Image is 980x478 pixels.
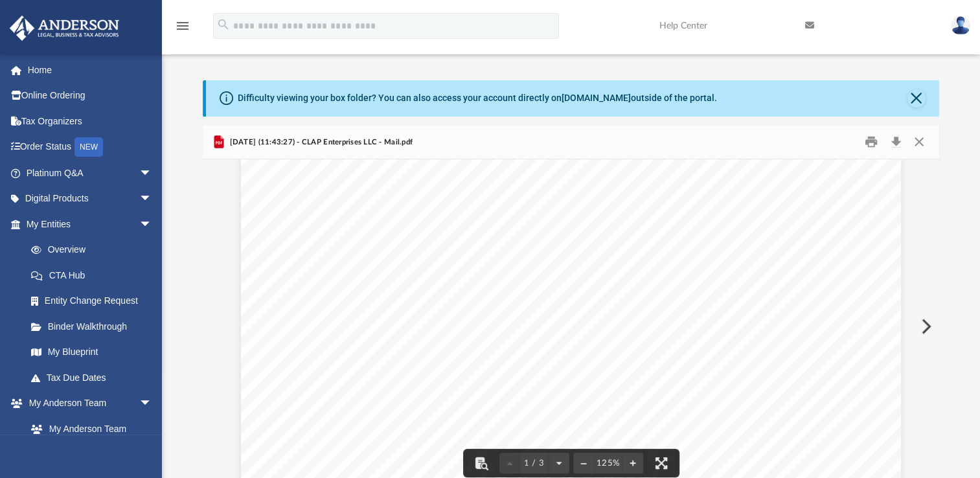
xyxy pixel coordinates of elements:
[622,449,643,477] button: Zoom in
[520,459,549,468] span: 1 / 3
[884,132,907,152] button: Download
[139,391,165,417] span: arrow_drop_down
[9,108,172,134] a: Tax Organizers
[520,449,549,477] button: 1 / 3
[139,186,165,212] span: arrow_drop_down
[139,160,165,187] span: arrow_drop_down
[227,137,413,148] span: [DATE] (11:43:27) - CLAP Enterprises LLC - Mail.pdf
[549,449,569,477] button: Next page
[562,93,631,103] a: [DOMAIN_NAME]
[9,134,172,161] a: Order StatusNEW
[911,308,939,345] button: Next File
[907,89,926,108] button: Close
[74,137,103,157] div: NEW
[858,132,884,152] button: Print
[594,459,622,468] div: Current zoom level
[18,288,172,314] a: Entity Change Request
[573,449,594,477] button: Zoom out
[216,17,231,32] i: search
[18,416,159,442] a: My Anderson Team
[238,91,717,105] div: Difficulty viewing your box folder? You can also access your account directly on outside of the p...
[9,391,165,416] a: My Anderson Teamarrow_drop_down
[467,449,496,477] button: Toggle findbar
[9,83,172,109] a: Online Ordering
[18,313,172,339] a: Binder Walkthrough
[9,160,172,186] a: Platinum Q&Aarrow_drop_down
[139,211,165,238] span: arrow_drop_down
[907,132,930,152] button: Close
[18,365,172,391] a: Tax Due Dates
[9,211,172,237] a: My Entitiesarrow_drop_down
[18,339,165,365] a: My Blueprint
[175,25,190,34] a: menu
[951,16,970,35] img: User Pic
[9,186,172,212] a: Digital Productsarrow_drop_down
[175,18,190,34] i: menu
[9,57,172,83] a: Home
[18,237,172,263] a: Overview
[647,449,676,477] button: Enter fullscreen
[6,16,123,41] img: Anderson Advisors Platinum Portal
[18,262,172,288] a: CTA Hub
